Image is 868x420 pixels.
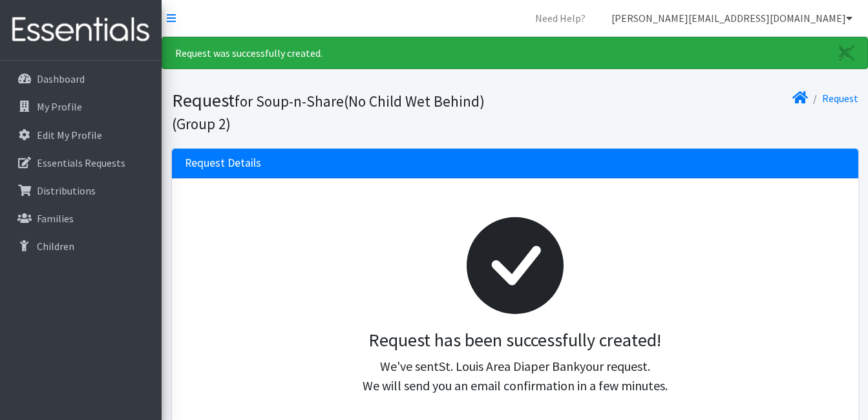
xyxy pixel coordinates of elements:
a: Dashboard [5,66,156,92]
span: St. Louis Area Diaper Bank [439,358,580,374]
p: Families [37,212,74,225]
a: Essentials Requests [5,150,156,176]
h3: Request has been successfully created! [195,330,835,352]
p: We've sent your request. We will send you an email confirmation in a few minutes. [195,357,835,395]
a: Request [822,92,858,105]
a: [PERSON_NAME][EMAIL_ADDRESS][DOMAIN_NAME] [601,5,863,31]
a: Distributions [5,178,156,204]
p: Edit My Profile [37,129,102,142]
h3: Request Details [185,156,261,170]
a: Families [5,205,156,231]
small: for Soup-n-Share(No Child Wet Behind) (Group 2) [172,92,485,133]
p: Dashboard [37,72,85,85]
h1: Request [172,89,511,134]
a: My Profile [5,94,156,120]
p: Children [37,240,74,253]
a: Close [826,37,867,68]
img: HumanEssentials [5,8,156,52]
p: Essentials Requests [37,156,125,169]
a: Need Help? [525,5,596,31]
p: My Profile [37,100,82,113]
a: Edit My Profile [5,122,156,148]
p: Distributions [37,184,96,197]
div: Request was successfully created. [162,37,868,69]
a: Children [5,233,156,259]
